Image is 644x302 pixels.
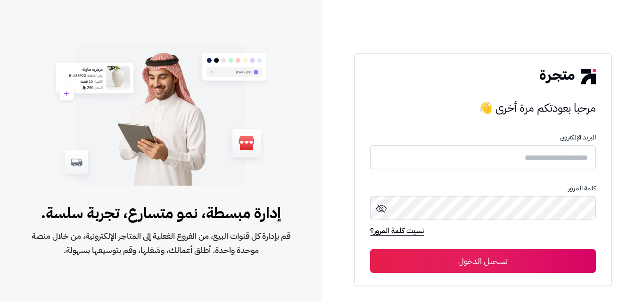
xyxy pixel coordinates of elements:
[30,229,292,257] span: قم بإدارة كل قنوات البيع، من الفروع الفعلية إلى المتاجر الإلكترونية، من خلال منصة موحدة واحدة. أط...
[370,134,595,141] p: البريد الإلكترونى
[370,98,595,117] h3: مرحبا بعودتكم مرة أخرى 👋
[370,185,595,192] p: كلمة المرور
[370,225,424,238] a: نسيت كلمة المرور؟
[370,249,595,273] button: تسجيل الدخول
[540,69,595,84] img: logo-2.png
[30,202,292,224] span: إدارة مبسطة، نمو متسارع، تجربة سلسة.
